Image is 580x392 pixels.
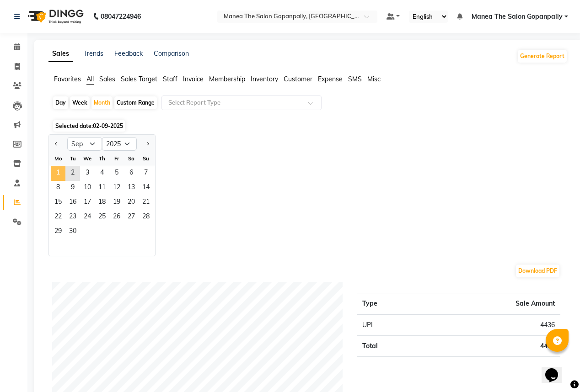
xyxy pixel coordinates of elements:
span: Selected date: [53,120,125,132]
span: 6 [124,166,139,181]
div: Su [139,151,153,166]
span: Expense [318,75,343,83]
div: Friday, September 19, 2025 [109,196,124,210]
div: Saturday, September 27, 2025 [124,210,139,225]
div: Monday, September 22, 2025 [51,210,65,225]
span: 28 [139,210,153,225]
td: Total [357,336,427,357]
div: Monday, September 8, 2025 [51,181,65,196]
div: Wednesday, September 17, 2025 [80,196,95,210]
span: 02-09-2025 [93,122,123,129]
div: Fr [109,151,124,166]
div: Wednesday, September 24, 2025 [80,210,95,225]
div: Month [91,96,113,109]
span: Customer [284,75,312,83]
div: Tu [65,151,80,166]
span: Misc [367,75,381,83]
span: 21 [139,196,153,210]
div: Thursday, September 25, 2025 [95,210,109,225]
div: Thursday, September 11, 2025 [95,181,109,196]
b: 08047224946 [101,4,141,29]
div: Saturday, September 13, 2025 [124,181,139,196]
div: Tuesday, September 2, 2025 [65,166,80,181]
span: 1 [51,166,65,181]
span: 27 [124,210,139,225]
a: Sales [48,46,73,62]
a: Comparison [154,49,189,58]
span: 13 [124,181,139,196]
span: 8 [51,181,65,196]
div: Friday, September 5, 2025 [109,166,124,181]
span: Invoice [183,75,204,83]
th: Type [357,293,427,315]
iframe: chat widget [542,355,571,383]
td: UPI [357,314,427,336]
div: Week [70,96,90,109]
button: Next month [144,137,151,151]
span: 17 [80,196,95,210]
span: All [86,75,94,83]
span: 30 [65,225,80,239]
span: Membership [209,75,245,83]
select: Select year [102,137,137,151]
div: We [80,151,95,166]
span: Sales Target [121,75,157,83]
div: Tuesday, September 9, 2025 [65,181,80,196]
span: 20 [124,196,139,210]
div: Wednesday, September 3, 2025 [80,166,95,181]
div: Friday, September 26, 2025 [109,210,124,225]
span: 4 [95,166,109,181]
span: 19 [109,196,124,210]
span: Favorites [54,75,81,83]
button: Generate Report [518,50,567,63]
div: Friday, September 12, 2025 [109,181,124,196]
span: 10 [80,181,95,196]
span: SMS [348,75,362,83]
td: 4436 [427,314,560,336]
div: Tuesday, September 16, 2025 [65,196,80,210]
span: 14 [139,181,153,196]
button: Previous month [53,137,60,151]
span: 2 [65,166,80,181]
div: Day [53,96,68,109]
div: Custom Range [114,96,157,109]
div: Monday, September 15, 2025 [51,196,65,210]
span: 9 [65,181,80,196]
span: 26 [109,210,124,225]
a: Trends [84,49,103,58]
span: 11 [95,181,109,196]
span: 29 [51,225,65,239]
select: Select month [67,137,102,151]
span: 5 [109,166,124,181]
div: Monday, September 1, 2025 [51,166,65,181]
div: Mo [51,151,65,166]
div: Sa [124,151,139,166]
span: 25 [95,210,109,225]
td: 4436 [427,336,560,357]
span: 12 [109,181,124,196]
span: Staff [163,75,177,83]
div: Tuesday, September 23, 2025 [65,210,80,225]
span: 16 [65,196,80,210]
div: Sunday, September 14, 2025 [139,181,153,196]
div: Sunday, September 21, 2025 [139,196,153,210]
span: 22 [51,210,65,225]
div: Thursday, September 18, 2025 [95,196,109,210]
span: Inventory [251,75,278,83]
span: Manea The Salon Gopanpally [472,12,563,21]
div: Sunday, September 28, 2025 [139,210,153,225]
img: logo [23,4,86,29]
button: Download PDF [516,265,559,277]
div: Monday, September 29, 2025 [51,225,65,239]
div: Sunday, September 7, 2025 [139,166,153,181]
span: 18 [95,196,109,210]
div: Thursday, September 4, 2025 [95,166,109,181]
th: Sale Amount [427,293,560,315]
span: 24 [80,210,95,225]
span: 3 [80,166,95,181]
span: Sales [99,75,115,83]
span: 15 [51,196,65,210]
div: Tuesday, September 30, 2025 [65,225,80,239]
div: Saturday, September 6, 2025 [124,166,139,181]
div: Wednesday, September 10, 2025 [80,181,95,196]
